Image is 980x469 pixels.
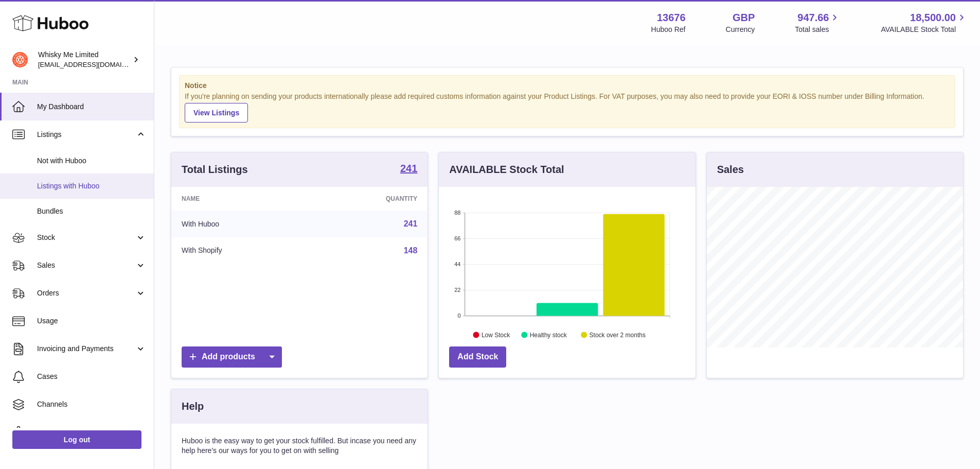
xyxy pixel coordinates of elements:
[400,163,417,176] a: 241
[171,237,310,264] td: With Shopify
[37,233,135,242] span: Stock
[12,52,28,67] img: internalAdmin-13676@internal.huboo.com
[37,130,135,140] span: Listings
[455,235,461,241] text: 66
[455,287,461,293] text: 22
[404,246,418,255] a: 148
[717,163,744,177] h3: Sales
[37,206,146,216] span: Bundles
[38,50,131,70] div: Whisky Me Limited
[12,430,141,449] a: Log out
[182,399,204,413] h3: Help
[37,316,146,326] span: Usage
[37,288,135,298] span: Orders
[455,261,461,267] text: 44
[37,102,146,112] span: My Dashboard
[310,187,428,211] th: Quantity
[881,11,968,34] a: 18,500.00 AVAILABLE Stock Total
[449,163,564,177] h3: AVAILABLE Stock Total
[37,181,146,191] span: Listings with Huboo
[37,399,146,409] span: Channels
[185,81,950,91] strong: Notice
[797,11,829,25] span: 947.66
[910,11,956,25] span: 18,500.00
[400,163,417,173] strong: 241
[185,92,950,123] div: If you're planning on sending your products internationally please add required customs informati...
[657,11,686,25] strong: 13676
[590,331,646,338] text: Stock over 2 months
[182,436,417,456] p: Huboo is the easy way to get your stock fulfilled. But incase you need any help here's our ways f...
[182,346,282,368] a: Add products
[449,346,506,368] a: Add Stock
[455,210,461,216] text: 88
[37,372,146,381] span: Cases
[404,219,418,228] a: 241
[37,427,146,437] span: Settings
[37,260,135,270] span: Sales
[881,25,968,34] span: AVAILABLE Stock Total
[795,25,841,34] span: Total sales
[458,312,461,319] text: 0
[530,331,567,338] text: Healthy stock
[185,103,248,123] a: View Listings
[482,331,510,338] text: Low Stock
[37,344,135,354] span: Invoicing and Payments
[171,187,310,211] th: Name
[182,163,248,177] h3: Total Listings
[171,211,310,237] td: With Huboo
[726,25,755,34] div: Currency
[651,25,686,34] div: Huboo Ref
[795,11,841,34] a: 947.66 Total sales
[38,60,151,68] span: [EMAIL_ADDRESS][DOMAIN_NAME]
[37,156,146,166] span: Not with Huboo
[733,11,755,25] strong: GBP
